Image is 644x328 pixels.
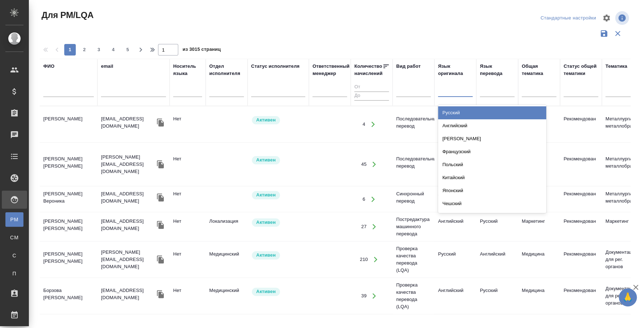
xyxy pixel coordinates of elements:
div: Общая тематика [522,63,556,77]
td: Рекомендован [560,247,602,272]
div: Рядовой исполнитель: назначай с учетом рейтинга [251,155,305,165]
span: С [9,252,20,259]
td: Локализация [206,214,247,239]
td: Последовательный перевод [393,152,434,177]
div: Язык перевода [480,63,514,77]
div: ФИО [43,63,54,70]
div: 39 [361,292,367,300]
td: Нет [170,247,206,272]
div: Английский [438,119,546,132]
td: Английский [434,187,476,212]
td: Нет [170,152,206,177]
td: Рекомендован [560,214,602,239]
td: Маркетинг [518,214,560,239]
td: Постредактура машинного перевода [393,212,434,241]
td: Английский [476,247,518,272]
p: [EMAIL_ADDRESS][DOMAIN_NAME] [101,287,155,301]
td: Русский [476,214,518,239]
div: 27 [361,223,367,230]
div: 4 [363,121,365,128]
td: Китайский [434,152,476,177]
div: Польский [438,158,546,171]
button: 4 [108,44,119,56]
p: Активен [256,156,276,164]
td: Медицина [518,283,560,309]
div: Рядовой исполнитель: назначай с учетом рейтинга [251,287,305,297]
button: Сбросить фильтры [611,27,625,40]
span: Посмотреть информацию [615,11,630,25]
td: Китайский [434,112,476,137]
div: Статус исполнителя [251,63,299,70]
td: Документация для рег. органов [602,282,644,310]
a: П [5,266,23,281]
td: Проверка качества перевода (LQA) [393,278,434,314]
div: Французский [438,145,546,158]
td: Металлургия и металлобработка [602,112,644,137]
span: П [9,270,20,277]
button: Скопировать [155,220,166,230]
button: Скопировать [155,192,166,203]
td: Рекомендован [560,283,602,309]
a: PM [5,212,23,227]
span: CM [9,234,20,241]
div: Язык оригинала [438,63,473,77]
div: Китайский [438,171,546,184]
button: 5 [122,44,133,56]
td: Медицинский [206,247,247,272]
div: Тематика [605,63,627,70]
td: Проверка качества перевода (LQA) [393,241,434,278]
span: из 3015 страниц [183,45,221,56]
td: Синхронный перевод [393,187,434,212]
td: Медицинский [206,283,247,309]
div: Рядовой исполнитель: назначай с учетом рейтинга [251,115,305,125]
a: CM [5,230,23,245]
div: Рядовой исполнитель: назначай с учетом рейтинга [251,190,305,200]
p: [EMAIL_ADDRESS][DOMAIN_NAME] [101,115,155,130]
span: 4 [108,46,119,53]
div: email [101,63,113,70]
span: PM [9,216,20,223]
button: 2 [79,44,90,56]
span: Настроить таблицу [598,9,615,27]
td: Английский [434,283,476,309]
p: Активен [256,116,276,124]
div: 6 [363,196,365,203]
button: Открыть работы [365,117,380,132]
td: Последовательный перевод [393,112,434,137]
span: Для PM/LQA [40,9,93,21]
td: Русский [434,247,476,272]
a: С [5,248,23,263]
td: Русский [476,283,518,309]
td: Маркетинг [602,214,644,239]
button: Скопировать [155,117,166,128]
td: Английский [434,214,476,239]
div: Русский [438,106,546,119]
td: Рекомендован [560,112,602,137]
div: 45 [361,161,367,168]
td: [PERSON_NAME] [PERSON_NAME] [40,152,97,177]
p: [PERSON_NAME][EMAIL_ADDRESS][DOMAIN_NAME] [101,249,155,270]
p: Активен [256,191,276,199]
td: [PERSON_NAME] [PERSON_NAME] [40,247,97,272]
button: Открыть работы [367,157,382,172]
td: Рекомендован [560,152,602,177]
div: 210 [360,256,368,263]
button: Открыть работы [367,289,382,303]
span: 🙏 [622,290,634,305]
div: Японский [438,184,546,197]
div: Ответственный менеджер [312,63,350,77]
div: Рядовой исполнитель: назначай с учетом рейтинга [251,218,305,227]
input: От [354,83,389,92]
div: Статус общей тематики [564,63,598,77]
button: Скопировать [155,254,166,265]
td: [PERSON_NAME] [PERSON_NAME] [40,214,97,239]
td: Нет [170,214,206,239]
td: Борзова [PERSON_NAME] [40,283,97,309]
td: Нет [170,283,206,309]
span: 3 [93,46,105,53]
div: Рядовой исполнитель: назначай с учетом рейтинга [251,251,305,260]
span: 2 [79,46,90,53]
div: Сербский [438,210,546,223]
button: Открыть работы [365,192,380,207]
div: Отдел исполнителя [209,63,244,77]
